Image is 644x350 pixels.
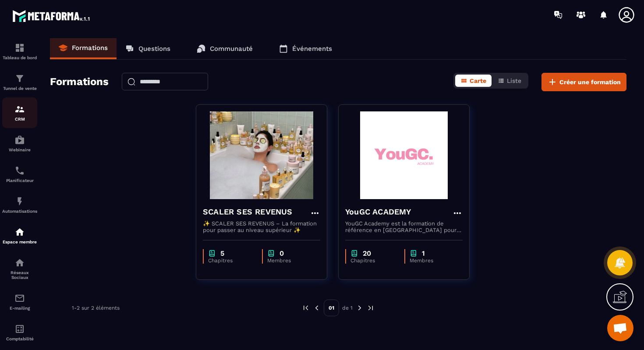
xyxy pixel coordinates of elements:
[302,304,310,312] img: prev
[203,206,293,218] h4: SCALER SES REVENUS
[2,286,37,317] a: emailemailE-mailing
[196,104,338,291] a: formation-backgroundSCALER SES REVENUS✨ SCALER SES REVENUS – La formation pour passer au niveau s...
[559,78,621,86] span: Créer une formation
[14,324,25,334] img: accountant
[220,249,224,257] p: 5
[72,44,108,52] p: Formations
[203,111,320,199] img: formation-background
[2,55,37,60] p: Tableau de bord
[2,220,37,251] a: automationsautomationsEspace membre
[14,257,25,268] img: social-network
[2,147,37,152] p: Webinaire
[345,206,411,218] h4: YouGC ACADEMY
[203,220,320,233] p: ✨ SCALER SES REVENUS – La formation pour passer au niveau supérieur ✨
[280,249,284,257] p: 0
[292,45,332,53] p: Événements
[188,38,262,59] a: Communauté
[2,67,37,97] a: formationformationTunnel de vente
[324,300,339,316] p: 01
[350,257,396,264] p: Chapitres
[492,75,527,87] button: Liste
[138,45,170,53] p: Questions
[270,38,341,59] a: Événements
[607,315,633,341] a: Ouvrir le chat
[2,189,37,220] a: automationsautomationsAutomatisations
[14,104,25,114] img: formation
[14,73,25,84] img: formation
[507,77,521,84] span: Liste
[14,196,25,207] img: automations
[410,249,418,257] img: chapter
[267,249,275,257] img: chapter
[14,227,25,237] img: automations
[2,306,37,311] p: E-mailing
[2,128,37,159] a: automationsautomationsWebinaire
[367,304,375,312] img: next
[2,159,37,189] a: schedulerschedulerPlanificateur
[541,73,626,91] button: Créer une formation
[2,317,37,348] a: accountantaccountantComptabilité
[2,239,37,244] p: Espace membre
[2,251,37,286] a: social-networksocial-networkRéseaux Sociaux
[313,304,321,312] img: prev
[12,8,91,24] img: logo
[345,111,463,199] img: formation-background
[350,249,358,257] img: chapter
[14,135,25,145] img: automations
[2,270,37,280] p: Réseaux Sociaux
[2,97,37,128] a: formationformationCRM
[14,165,25,176] img: scheduler
[50,73,109,91] h2: Formations
[2,336,37,341] p: Comptabilité
[117,38,179,59] a: Questions
[14,293,25,304] img: email
[2,178,37,183] p: Planificateur
[72,305,120,311] p: 1-2 sur 2 éléments
[208,257,253,264] p: Chapitres
[455,75,492,87] button: Carte
[345,220,463,233] p: YouGC Academy est la formation de référence en [GEOGRAPHIC_DATA] pour devenir créatrice de conten...
[342,304,353,311] p: de 1
[14,43,25,53] img: formation
[338,104,481,291] a: formation-backgroundYouGC ACADEMYYouGC Academy est la formation de référence en [GEOGRAPHIC_DATA]...
[470,77,486,84] span: Carte
[2,209,37,214] p: Automatisations
[2,117,37,121] p: CRM
[2,86,37,91] p: Tunnel de vente
[208,249,216,257] img: chapter
[410,257,454,264] p: Membres
[50,38,117,59] a: Formations
[422,249,425,257] p: 1
[363,249,371,257] p: 20
[2,36,37,67] a: formationformationTableau de bord
[356,304,364,312] img: next
[267,257,311,264] p: Membres
[210,45,253,53] p: Communauté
